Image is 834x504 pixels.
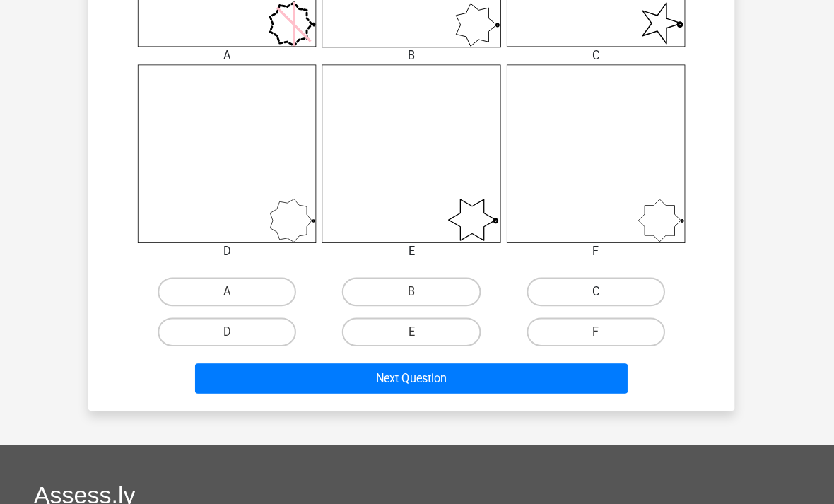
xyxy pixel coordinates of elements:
[318,240,515,257] div: E
[500,240,698,257] div: F
[500,47,698,64] div: C
[348,313,485,341] label: E
[531,313,667,341] label: F
[136,240,334,257] div: D
[204,358,631,388] button: Next Question
[167,274,303,302] label: A
[318,47,515,64] div: B
[348,274,485,302] label: B
[136,47,334,64] div: A
[167,313,303,341] label: D
[531,274,667,302] label: C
